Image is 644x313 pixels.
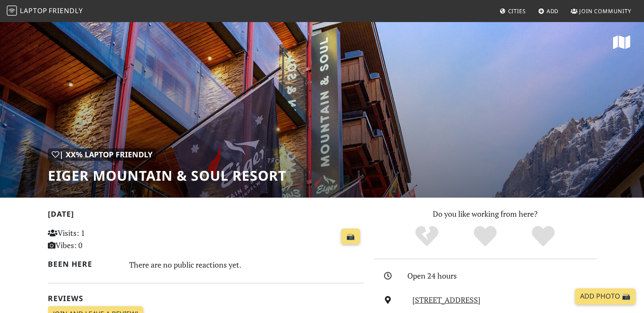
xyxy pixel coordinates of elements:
[579,7,631,15] span: Join Community
[129,258,364,271] div: There are no public reactions yet.
[412,295,481,305] a: [STREET_ADDRESS]
[7,4,83,19] a: LaptopFriendly LaptopFriendly
[48,260,119,268] h2: Been here
[374,208,597,220] p: Do you like working from here?
[496,3,529,19] a: Cities
[398,225,456,248] div: No
[49,6,83,15] span: Friendly
[20,6,47,15] span: Laptop
[48,294,364,303] h2: Reviews
[48,148,156,161] div: | XX% Laptop Friendly
[535,3,562,19] a: Add
[575,288,636,305] a: Add Photo 📸
[514,225,572,248] div: Definitely!
[48,210,364,222] h2: [DATE]
[567,3,635,19] a: Join Community
[341,229,360,245] a: 📸
[48,227,146,252] p: Visits: 1 Vibes: 0
[508,7,526,15] span: Cities
[547,7,559,15] span: Add
[48,168,286,184] h1: Eiger Mountain & Soul Resort
[7,6,17,16] img: LaptopFriendly
[407,270,601,282] div: Open 24 hours
[456,225,514,248] div: Yes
